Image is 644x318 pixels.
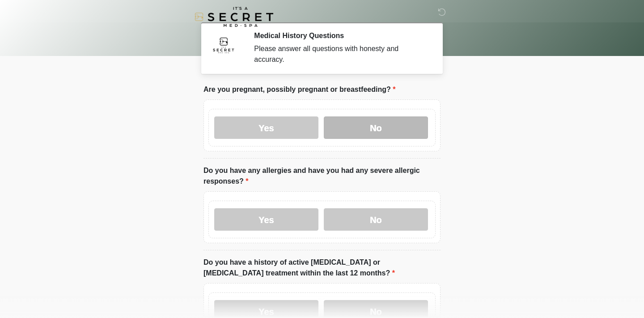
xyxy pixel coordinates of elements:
img: Agent Avatar [210,31,237,58]
label: No [324,116,428,139]
h2: Medical History Questions [254,31,427,40]
label: No [324,208,428,231]
label: Do you have a history of active [MEDICAL_DATA] or [MEDICAL_DATA] treatment within the last 12 mon... [203,257,441,279]
img: It's A Secret Med Spa Logo [195,7,273,27]
label: Do you have any allergies and have you had any severe allergic responses? [203,165,441,187]
label: Yes [214,208,318,231]
label: Are you pregnant, possibly pregnant or breastfeeding? [203,84,395,95]
div: Please answer all questions with honesty and accuracy. [254,43,427,65]
label: Yes [214,116,318,139]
